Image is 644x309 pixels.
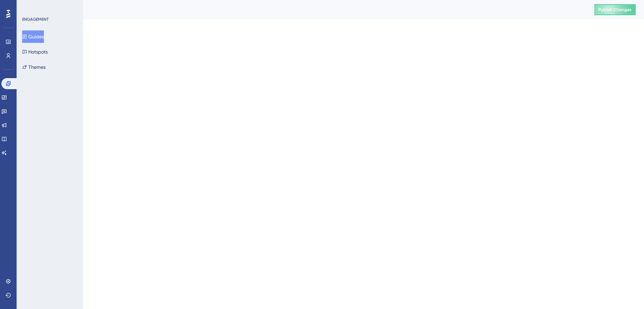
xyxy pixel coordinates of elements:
button: Themes [22,61,46,73]
button: Publish Changes [594,4,636,15]
span: Publish Changes [598,7,632,12]
div: ENGAGEMENT [22,17,48,22]
button: Guides [22,30,44,43]
button: Hotspots [22,46,48,58]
